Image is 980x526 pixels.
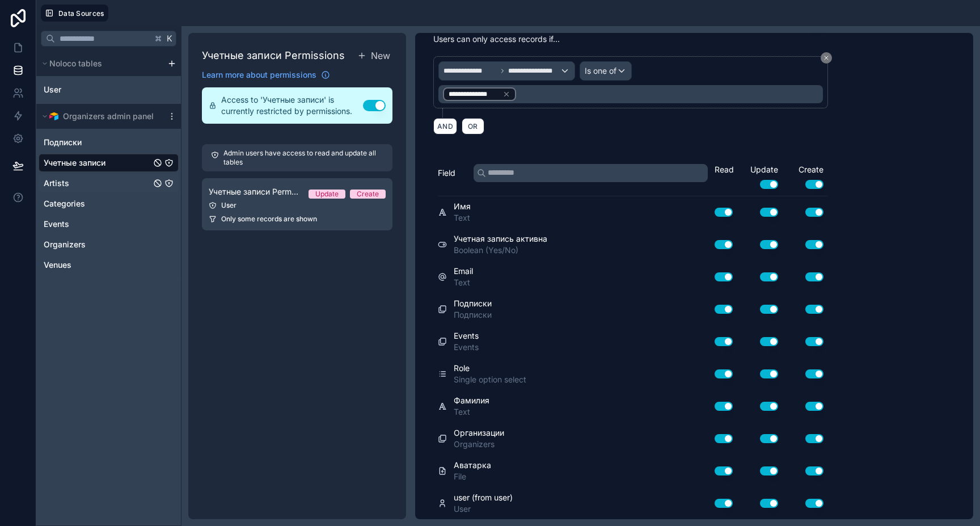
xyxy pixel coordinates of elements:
span: Учетные записи Permission 1 [209,186,299,197]
span: Events [454,342,479,353]
span: Email [454,266,473,277]
div: User [209,201,386,210]
span: Подписки [454,298,492,309]
span: Learn more about permissions [202,69,316,81]
span: Field [438,167,455,179]
span: Boolean (Yes/No) [454,245,547,256]
span: Аватарка [454,460,491,471]
span: Text [454,406,489,418]
div: Venues [39,256,179,274]
a: Learn more about permissions [202,69,330,81]
span: User [454,503,513,515]
span: Organizers admin panel [63,111,154,122]
span: Text [454,277,473,288]
div: scrollable content [36,51,181,279]
div: Create [783,164,828,189]
button: Noloco tables [39,56,163,71]
span: Role [454,363,526,374]
div: Categories [39,195,179,213]
span: Single option select [454,374,526,385]
button: Data Sources [41,5,108,22]
span: Фамилия [454,395,489,406]
div: Update [315,190,339,199]
span: Artists [44,178,69,189]
span: User [44,84,61,95]
span: Подписки [454,309,492,321]
div: Organizers [39,235,179,254]
span: Events [44,218,69,230]
span: Categories [44,198,85,209]
div: Подписки [39,133,179,152]
span: Access to 'Учетные записи' is currently restricted by permissions. [221,94,363,117]
p: Users can only access records if... [433,33,833,45]
img: Airtable Logo [49,112,58,121]
p: Admin users have access to read and update all tables [223,149,383,167]
div: User [39,81,179,99]
span: Is one of [585,65,616,77]
span: Учетная запись активна [454,233,547,245]
span: Only some records are shown [221,214,317,224]
span: Text [454,212,471,224]
div: Read [715,164,737,175]
span: Подписки [44,137,82,148]
span: Venues [44,259,71,271]
div: Create [357,190,379,199]
span: Organizers [44,239,86,250]
button: Is one of [580,61,632,81]
div: Учетные записи [39,154,179,172]
span: OR [466,122,480,131]
a: Учетные записи Permission 1UpdateCreateUserOnly some records are shown [202,178,392,230]
div: Update [737,164,783,189]
span: K [166,35,174,43]
button: OR [462,118,484,134]
span: Data Sources [58,9,104,18]
span: Организации [454,427,504,439]
span: Учетные записи [44,157,105,169]
button: New [355,47,392,65]
span: New [371,49,390,62]
div: Artists [39,174,179,192]
span: File [454,471,491,482]
button: Airtable LogoOrganizers admin panel [39,108,163,124]
span: Имя [454,201,471,212]
span: Events [454,330,479,342]
button: AND [433,118,457,134]
span: Organizers [454,439,504,450]
h1: Учетные записи Permissions [202,48,345,64]
div: Events [39,215,179,233]
span: Noloco tables [49,58,102,69]
span: user (from user) [454,492,513,503]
